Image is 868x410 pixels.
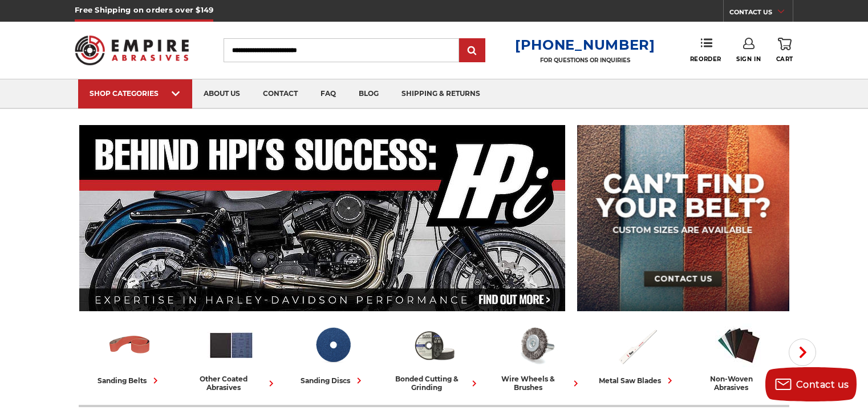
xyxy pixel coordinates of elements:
[776,38,793,63] a: Cart
[512,321,559,369] img: Wire Wheels & Brushes
[796,379,849,390] span: Contact us
[489,375,582,392] div: wire wheels & brushes
[106,321,153,369] img: Sanding Belts
[252,79,309,108] a: contact
[301,375,365,387] div: sanding discs
[591,321,683,387] a: metal saw blades
[690,55,721,63] span: Reorder
[388,375,480,392] div: bonded cutting & grinding
[599,375,676,387] div: metal saw blades
[614,321,661,369] img: Metal Saw Blades
[309,79,347,108] a: faq
[736,55,761,63] span: Sign In
[185,321,277,392] a: other coated abrasives
[690,38,721,62] a: Reorder
[208,321,255,369] img: Other Coated Abrasives
[765,367,857,401] button: Contact us
[388,321,480,392] a: bonded cutting & grinding
[577,125,789,311] img: promo banner for custom belts.
[347,79,390,108] a: blog
[185,375,277,392] div: other coated abrasives
[715,321,762,369] img: Non-woven Abrasives
[411,321,458,369] img: Bonded Cutting & Grinding
[776,55,793,63] span: Cart
[729,6,793,22] a: CONTACT US
[98,375,161,387] div: sanding belts
[79,125,566,311] img: Banner for an interview featuring Horsepower Inc who makes Harley performance upgrades featured o...
[75,28,189,73] img: Empire Abrasives
[692,321,785,392] a: non-woven abrasives
[461,39,484,62] input: Submit
[309,321,356,369] img: Sanding Discs
[192,79,252,108] a: about us
[83,321,176,387] a: sanding belts
[390,79,492,108] a: shipping & returns
[90,89,181,98] div: SHOP CATEGORIES
[692,375,785,392] div: non-woven abrasives
[286,321,379,387] a: sanding discs
[515,57,655,64] p: FOR QUESTIONS OR INQUIRIES
[515,37,655,53] a: [PHONE_NUMBER]
[489,321,582,392] a: wire wheels & brushes
[789,339,816,366] button: Next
